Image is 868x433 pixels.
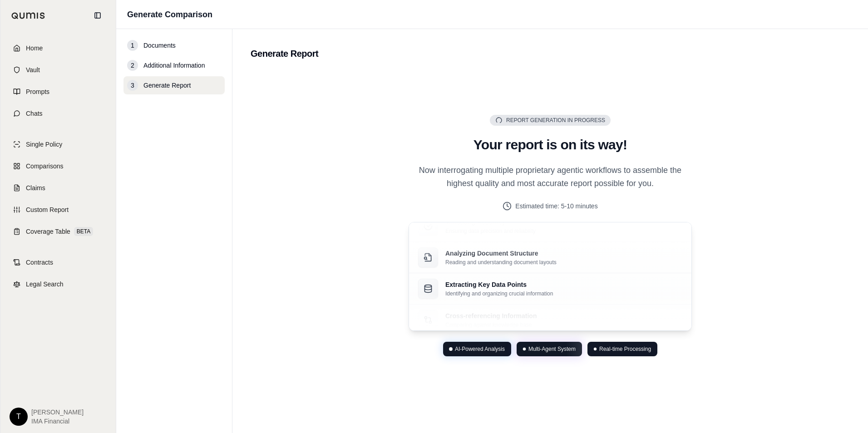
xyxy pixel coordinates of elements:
p: Reading and understanding document layouts [445,259,557,266]
span: [PERSON_NAME] [31,408,84,417]
span: Chats [26,109,43,118]
p: Cross-referencing Information [445,311,537,320]
span: Generate Report [143,81,191,90]
button: Collapse sidebar [90,8,105,23]
a: Contracts [6,252,110,272]
span: Additional Information [143,61,205,70]
p: Analyzing Document Structure [445,249,557,258]
a: Legal Search [6,274,110,294]
span: Estimated time: 5-10 minutes [515,202,597,211]
span: Prompts [26,87,49,96]
div: 2 [127,60,138,71]
h2: Generate Report [251,47,850,60]
p: Now interrogating multiple proprietary agentic workflows to assemble the highest quality and most... [409,164,692,191]
span: Documents [143,41,176,50]
span: Contracts [26,258,53,267]
span: Claims [26,183,45,192]
a: Home [6,38,110,58]
span: BETA [74,227,93,236]
p: Comparing against knowledge base [445,321,537,329]
span: Report Generation in Progress [506,117,605,124]
span: Multi-Agent System [528,345,576,353]
p: Identifying and organizing crucial information [445,290,553,297]
span: Legal Search [26,280,64,289]
a: Chats [6,103,110,123]
a: Coverage TableBETA [6,221,110,241]
span: Home [26,44,43,53]
span: AI-Powered Analysis [455,345,505,353]
a: Custom Report [6,200,110,220]
a: Single Policy [6,134,110,154]
h1: Generate Comparison [127,8,212,21]
span: Coverage Table [26,227,70,236]
a: Comparisons [6,156,110,176]
a: Prompts [6,82,110,102]
span: Custom Report [26,205,69,214]
h2: Your report is on its way! [409,137,692,153]
span: Vault [26,65,40,74]
div: 1 [127,40,138,51]
img: Qumis Logo [11,12,45,19]
p: Ensuring data precision and reliability [445,227,536,235]
span: Real-time Processing [599,345,651,353]
span: IMA Financial [31,417,84,426]
span: Single Policy [26,140,62,149]
p: Extracting Key Data Points [445,280,553,289]
span: Comparisons [26,162,63,171]
div: T [10,408,28,426]
p: Validating Accuracy [445,217,536,226]
div: 3 [127,80,138,91]
a: Claims [6,178,110,198]
a: Vault [6,60,110,80]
